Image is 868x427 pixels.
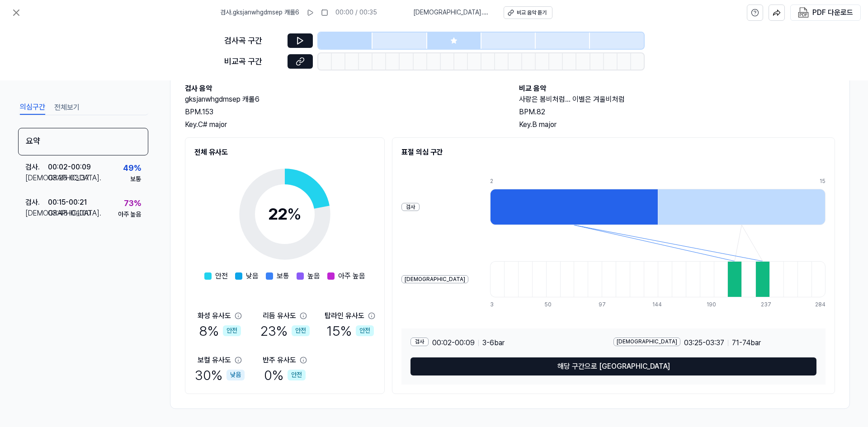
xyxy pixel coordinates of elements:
[707,301,721,309] div: 190
[490,178,658,185] div: 2
[18,128,148,155] div: 요약
[48,208,91,219] div: 03:48 - 04:00
[761,301,775,309] div: 237
[796,5,855,20] button: PDF 다운로드
[519,83,835,94] h2: 비교 음악
[118,210,141,219] div: 아주 높음
[335,8,377,17] div: 00:00 / 00:35
[410,338,429,346] div: 검사
[815,301,826,309] div: 284
[48,173,90,183] div: 03:25 - 03:37
[820,178,826,185] div: 15
[338,271,365,282] span: 아주 높음
[519,94,835,105] h2: 사랑은 봄비처럼... 이별은 겨울비처럼
[268,202,302,226] div: 22
[246,271,259,282] span: 낮음
[199,321,241,340] div: 8 %
[292,325,310,336] div: 안전
[401,203,420,211] div: 검사
[226,370,245,380] div: 낮음
[812,7,853,19] div: PDF 다운로드
[185,119,501,130] div: Key. C# major
[215,271,228,282] span: 안전
[263,355,296,366] div: 반주 유사도
[54,100,80,115] button: 전체보기
[264,366,306,385] div: 0 %
[410,357,816,375] button: 해당 구간으로 [GEOGRAPHIC_DATA]
[25,162,48,173] div: 검사 .
[401,147,826,158] h2: 표절 의심 구간
[223,325,241,336] div: 안전
[130,175,141,184] div: 보통
[326,321,374,340] div: 15 %
[48,197,87,208] div: 00:15 - 00:21
[482,338,505,348] span: 3 - 6 bar
[732,338,761,348] span: 71 - 74 bar
[25,197,48,208] div: 검사 .
[185,107,501,117] div: BPM. 153
[277,271,289,282] span: 보통
[263,310,296,321] div: 리듬 유사도
[307,271,320,282] span: 높음
[356,325,374,336] div: 안전
[325,310,364,321] div: 탑라인 유사도
[401,275,468,284] div: [DEMOGRAPHIC_DATA]
[519,107,835,117] div: BPM. 82
[490,301,504,309] div: 3
[25,173,48,183] div: [DEMOGRAPHIC_DATA] .
[613,338,680,346] div: [DEMOGRAPHIC_DATA]
[224,55,282,68] div: 비교곡 구간
[413,8,493,17] span: [DEMOGRAPHIC_DATA] . 사랑은 봄비처럼... 이별은 겨울비처럼
[517,9,547,17] div: 비교 음악 듣기
[599,301,613,309] div: 97
[224,34,282,47] div: 검사곡 구간
[185,94,501,105] h2: gksjanwhgdmsep 캐롤6
[220,8,299,17] span: 검사 . gksjanwhgdmsep 캐롤6
[773,9,781,17] img: share
[198,310,231,321] div: 화성 유사도
[20,100,45,115] button: 의심구간
[185,83,501,94] h2: 검사 음악
[684,338,724,348] span: 03:25 - 03:37
[519,119,835,130] div: Key. B major
[751,8,759,17] svg: help
[198,355,231,366] div: 보컬 유사도
[747,5,763,21] button: help
[123,162,141,175] div: 49 %
[194,147,375,158] h2: 전체 유사도
[48,162,91,173] div: 00:02 - 00:09
[288,370,306,380] div: 안전
[652,301,666,309] div: 144
[504,6,552,19] button: 비교 음악 듣기
[544,301,558,309] div: 50
[260,321,310,340] div: 23 %
[25,208,48,219] div: [DEMOGRAPHIC_DATA] .
[798,7,809,18] img: PDF Download
[287,204,302,224] span: %
[432,338,475,348] span: 00:02 - 00:09
[124,197,141,210] div: 73 %
[195,366,245,385] div: 30 %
